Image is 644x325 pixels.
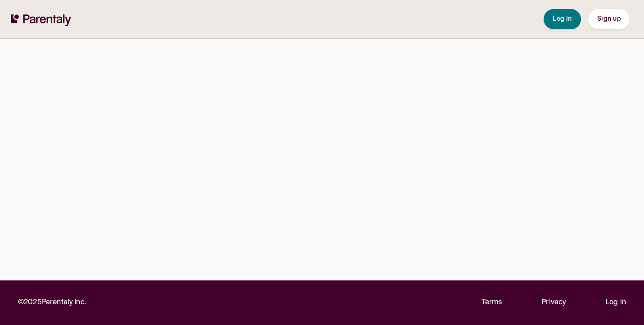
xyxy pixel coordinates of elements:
[605,297,626,309] a: Log in
[482,297,502,309] a: Terms
[597,16,621,22] span: Sign up
[18,297,86,309] p: © 2025 Parentaly Inc.
[544,9,581,29] button: Log in
[541,297,566,309] a: Privacy
[588,9,630,29] button: Sign up
[553,16,572,22] span: Log in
